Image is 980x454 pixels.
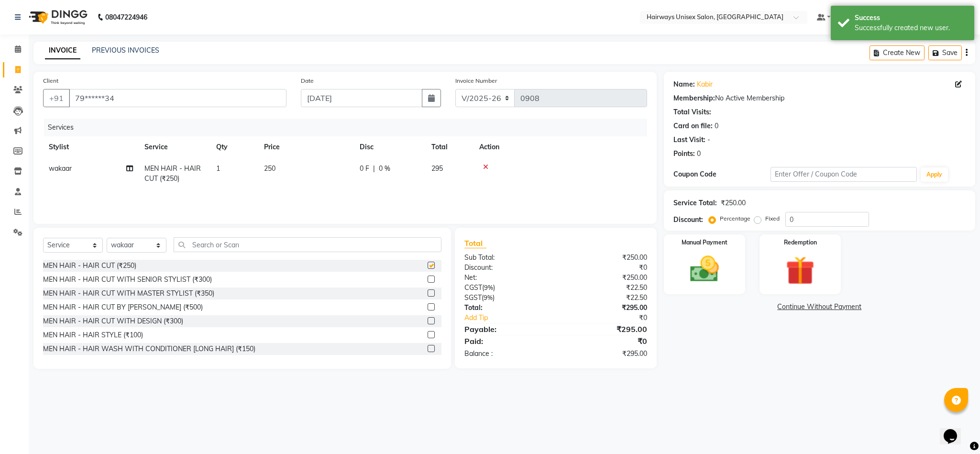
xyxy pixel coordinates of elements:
a: INVOICE [45,42,80,59]
div: MEN HAIR - HAIR CUT BY [PERSON_NAME] (₹500) [43,302,203,312]
img: _cash.svg [681,253,728,286]
img: logo [24,4,90,31]
div: MEN HAIR - HAIR CUT WITH MASTER STYLIST (₹350) [43,288,214,299]
div: ₹295.00 [556,303,654,313]
th: Disc [354,136,426,158]
div: ( ) [457,283,556,293]
div: Services [44,119,654,136]
span: 250 [264,164,275,173]
div: Success [855,13,967,23]
div: Payable: [457,323,556,335]
label: Redemption [784,238,817,247]
div: ₹0 [572,313,654,323]
div: Card on file: [673,121,713,131]
div: Name: [673,79,695,89]
div: MEN HAIR - HAIR WASH WITH CONDITIONER [LONG HAIR] (₹150) [43,344,255,354]
label: Client [43,77,58,85]
button: Apply [921,167,948,182]
div: Sub Total: [457,253,556,263]
a: Add Tip [457,313,572,323]
div: MEN HAIR - HAIR STYLE (₹100) [43,330,143,340]
div: ₹22.50 [556,293,654,303]
div: MEN HAIR - HAIR CUT WITH DESIGN (₹300) [43,316,183,326]
div: ₹22.50 [556,283,654,293]
span: 0 % [379,164,390,174]
label: Manual Payment [682,238,727,247]
div: Discount: [673,215,703,225]
div: No Active Membership [673,93,966,103]
div: ₹0 [556,263,654,273]
button: Create New [870,45,925,60]
div: Coupon Code [673,169,771,179]
div: Balance : [457,349,556,359]
label: Invoice Number [455,77,497,85]
div: Discount: [457,263,556,273]
div: Paid: [457,335,556,347]
div: ₹250.00 [721,198,746,208]
th: Qty [210,136,258,158]
div: ₹0 [556,335,654,347]
span: wakaar [49,164,72,173]
th: Total [426,136,473,158]
span: 0 F [360,164,369,174]
div: ₹295.00 [556,349,654,359]
div: - [707,135,710,145]
div: Successfully created new user. [855,23,967,33]
span: 1 [216,164,220,173]
button: Save [928,45,962,60]
th: Service [139,136,210,158]
a: Kabir [697,79,713,89]
div: Net: [457,273,556,283]
label: Percentage [720,214,750,223]
th: Stylist [43,136,139,158]
div: Total: [457,303,556,313]
div: MEN HAIR - HAIR CUT (₹250) [43,261,136,271]
label: Date [301,77,314,85]
input: Search by Name/Mobile/Email/Code [69,89,286,107]
th: Action [473,136,647,158]
div: 0 [715,121,718,131]
a: Continue Without Payment [666,302,973,312]
div: ₹250.00 [556,273,654,283]
div: Last Visit: [673,135,705,145]
div: ₹295.00 [556,323,654,335]
span: CGST [464,283,482,292]
span: SGST [464,293,482,302]
b: 08047224946 [105,4,147,31]
span: | [373,164,375,174]
div: MEN HAIR - HAIR CUT WITH SENIOR STYLIST (₹300) [43,275,212,285]
input: Search or Scan [174,237,441,252]
div: 0 [697,149,701,159]
th: Price [258,136,354,158]
a: PREVIOUS INVOICES [92,46,159,55]
div: Membership: [673,93,715,103]
button: +91 [43,89,70,107]
div: ₹250.00 [556,253,654,263]
span: MEN HAIR - HAIR CUT (₹250) [144,164,201,183]
div: ( ) [457,293,556,303]
img: _gift.svg [777,253,824,288]
div: Points: [673,149,695,159]
input: Enter Offer / Coupon Code [771,167,917,182]
span: 9% [484,284,493,291]
div: Service Total: [673,198,717,208]
iframe: chat widget [940,416,970,444]
span: 9% [484,294,493,301]
span: Total [464,238,486,248]
span: 295 [431,164,443,173]
div: Total Visits: [673,107,711,117]
label: Fixed [765,214,780,223]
